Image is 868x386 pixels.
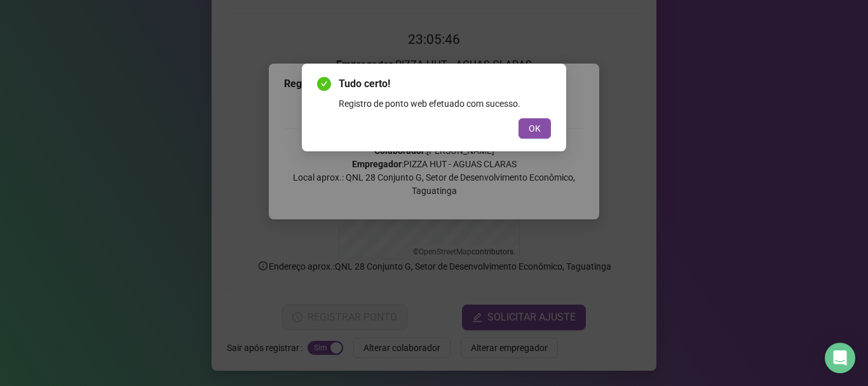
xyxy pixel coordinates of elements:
[339,97,551,111] div: Registro de ponto web efetuado com sucesso.
[339,76,551,92] span: Tudo certo!
[519,118,551,139] button: OK
[317,77,331,91] span: check-circle
[825,343,855,373] div: Open Intercom Messenger
[529,121,541,135] span: OK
